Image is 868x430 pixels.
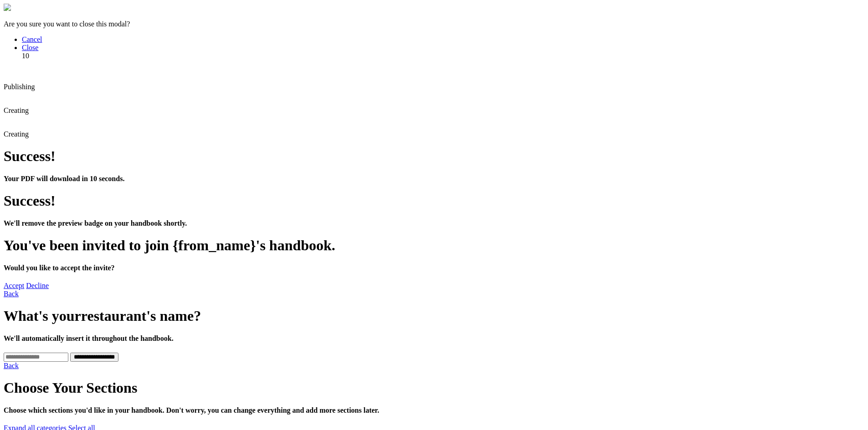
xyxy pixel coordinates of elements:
span: restaurant [81,308,146,324]
h4: Choose which sections you'd like in your handbook. Don't worry, you can change everything and add... [4,406,864,415]
h1: Choose Your Sections [4,379,864,396]
h1: You've been invited to join {from_name}'s handbook. [4,237,864,254]
span: Creating [4,130,29,138]
span: Publishing [4,83,35,91]
span: Creating [4,106,29,114]
h1: Success! [4,192,864,209]
span: 10 [22,52,29,60]
h4: We'll automatically insert it throughout the handbook. [4,334,864,343]
h1: Success! [4,148,864,165]
p: Are you sure you want to close this modal? [4,20,864,28]
a: Back [4,290,19,298]
a: Decline [26,282,49,289]
a: Back [4,362,19,369]
h4: Would you like to accept the invite? [4,264,864,272]
h1: What's your 's name? [4,308,864,324]
a: Close [22,44,38,51]
img: close-modal.svg [4,4,11,11]
h4: We'll remove the preview badge on your handbook shortly. [4,219,864,228]
h4: Your PDF will download in 10 seconds. [4,175,864,183]
a: Cancel [22,35,42,43]
a: Accept [4,282,24,289]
